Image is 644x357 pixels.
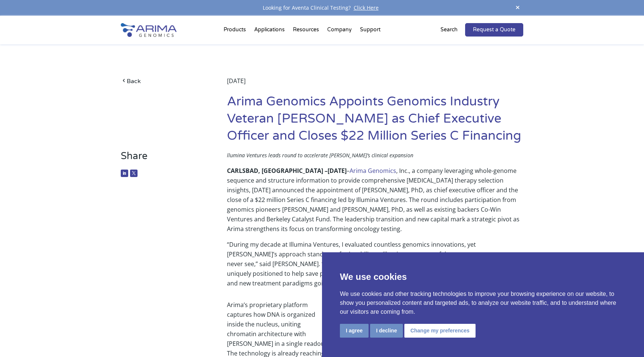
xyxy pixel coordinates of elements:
[441,25,458,35] p: Search
[227,167,328,175] b: CARLSBAD, [GEOGRAPHIC_DATA] –
[227,93,523,150] h1: Arima Genomics Appoints Genomics Industry Veteran [PERSON_NAME] as Chief Executive Officer and Cl...
[121,3,523,13] div: Looking for Aventa Clinical Testing?
[340,324,369,338] button: I agree
[121,23,177,37] img: Arima-Genomics-logo
[227,166,523,240] p: – , Inc., a company leveraging whole-genome sequence and structure information to provide compreh...
[465,23,523,37] a: Request a Quote
[370,324,403,338] button: I decline
[328,167,347,175] b: [DATE]
[340,290,626,316] p: We use cookies and other tracking technologies to improve your browsing experience on our website...
[121,76,205,86] a: Back
[350,167,396,175] a: Arima Genomics
[227,76,523,93] div: [DATE]
[227,152,413,159] span: llumina Ventures leads round to accelerate [PERSON_NAME]’s clinical expansion
[340,270,626,284] p: We use cookies
[351,4,382,11] a: Click Here
[121,150,205,168] h3: Share
[227,240,523,294] p: “During my decade at Illumina Ventures, I evaluated countless genomics innovations, yet [PERSON_N...
[404,324,476,338] button: Change my preferences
